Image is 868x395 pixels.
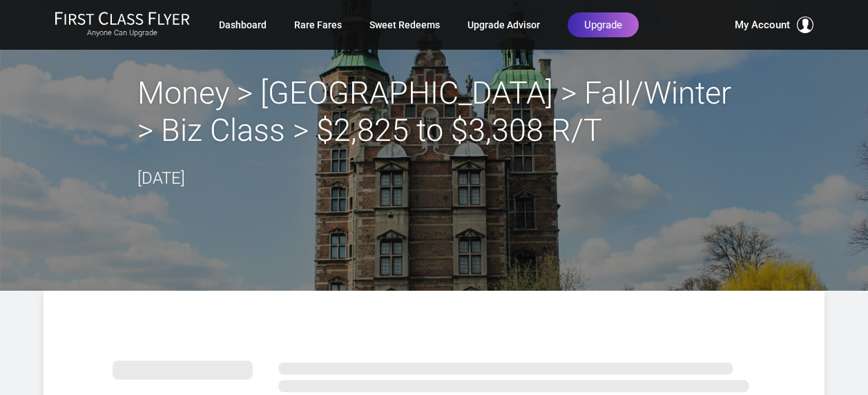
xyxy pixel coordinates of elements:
a: Rare Fares [294,12,342,37]
a: Upgrade Advisor [467,12,540,37]
a: Sweet Redeems [369,12,440,37]
time: [DATE] [137,168,185,188]
img: First Class Flyer [55,11,190,26]
a: Upgrade [568,12,639,37]
small: Anyone Can Upgrade [55,28,190,38]
h2: Money > [GEOGRAPHIC_DATA] > Fall/Winter > Biz Class > $2,825 to $3,308 R/T [137,75,731,149]
a: Dashboard [219,12,267,37]
a: First Class FlyerAnyone Can Upgrade [55,11,190,39]
button: My Account [735,17,813,33]
span: My Account [735,17,790,33]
